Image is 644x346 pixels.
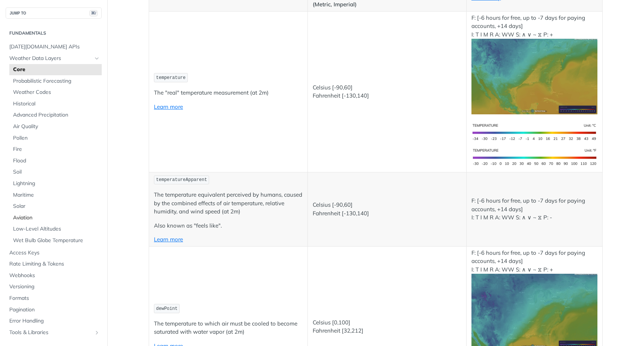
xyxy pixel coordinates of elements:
span: Lightning [13,180,100,187]
a: [DATE][DOMAIN_NAME] APIs [6,41,102,53]
a: Learn more [154,103,183,110]
a: Webhooks [6,270,102,281]
a: Solar [9,201,102,212]
span: Aviation [13,214,100,222]
p: Also known as "feels like". [154,222,303,230]
a: Pollen [9,133,102,144]
span: Probabilistic Forecasting [13,77,100,85]
span: temperatureApparent [156,177,207,182]
span: Soil [13,168,100,176]
a: Formats [6,293,102,304]
p: Celsius [-90,60] Fahrenheit [-130,140] [313,201,461,218]
a: Low-Level Altitudes [9,223,102,235]
span: Solar [13,203,100,210]
span: ⌘/ [89,10,98,16]
span: Versioning [9,283,100,291]
p: Celsius [-90,60] Fahrenheit [-130,140] [313,83,461,100]
p: The "real" temperature measurement (at 2m) [154,89,303,97]
p: The temperature equivalent perceived by humans, caused by the combined effects of air temperature... [154,191,303,216]
span: [DATE][DOMAIN_NAME] APIs [9,43,100,51]
span: Low-Level Altitudes [13,225,100,233]
span: Advanced Precipitation [13,111,100,119]
span: Expand image [471,153,597,160]
span: Pollen [13,134,100,142]
span: Expand image [471,128,597,135]
a: Versioning [6,281,102,292]
a: Weather Data LayersHide subpages for Weather Data Layers [6,53,102,64]
span: temperature [156,75,186,80]
span: Error Handling [9,317,100,325]
span: Air Quality [13,123,100,130]
a: Historical [9,98,102,109]
p: F: [-6 hours for free, up to -7 days for paying accounts, +14 days] I: T I M R A: WW S: ∧ ∨ ~ ⧖ P: - [471,197,597,222]
span: Historical [13,100,100,108]
img: temperature [471,39,597,114]
h2: Fundamentals [6,30,102,36]
a: Maritime [9,190,102,201]
span: Webhooks [9,272,100,279]
a: Rate Limiting & Tokens [6,258,102,270]
span: Pagination [9,306,100,314]
span: Fire [13,146,100,153]
a: Core [9,64,102,75]
span: Access Keys [9,249,100,257]
p: (Metric, Imperial) [313,0,461,9]
span: Flood [13,157,100,165]
span: Core [13,66,100,73]
button: Show subpages for Tools & Libraries [94,330,100,336]
p: F: [-6 hours for free, up to -7 days for paying accounts, +14 days] I: T I M R A: WW S: ∧ ∨ ~ ⧖ P: + [471,14,597,114]
a: Soil [9,166,102,178]
span: Weather Codes [13,89,100,96]
a: Tools & LibrariesShow subpages for Tools & Libraries [6,327,102,338]
span: dewPoint [156,306,178,311]
span: Wet Bulb Globe Temperature [13,237,100,244]
p: The temperature to which air must be cooled to become saturated with water vapor (at 2m) [154,320,303,336]
a: Aviation [9,212,102,223]
p: Celsius [0,100] Fahrenheit [32,212] [313,318,461,335]
img: temperature-us [471,145,597,170]
a: Weather Codes [9,87,102,98]
a: Learn more [154,236,183,243]
a: Wet Bulb Globe Temperature [9,235,102,246]
a: Advanced Precipitation [9,109,102,121]
span: Expand image [471,73,597,80]
a: Flood [9,155,102,166]
a: Fire [9,144,102,155]
span: Maritime [13,191,100,199]
img: temperature-si [471,120,597,145]
span: Rate Limiting & Tokens [9,260,100,268]
button: JUMP TO⌘/ [6,7,102,19]
span: Weather Data Layers [9,55,92,62]
span: Tools & Libraries [9,329,92,336]
span: Expand image [471,308,597,315]
a: Access Keys [6,247,102,258]
span: Formats [9,295,100,302]
a: Error Handling [6,315,102,327]
a: Pagination [6,304,102,315]
a: Lightning [9,178,102,189]
button: Hide subpages for Weather Data Layers [94,55,100,61]
a: Air Quality [9,121,102,132]
a: Probabilistic Forecasting [9,76,102,87]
